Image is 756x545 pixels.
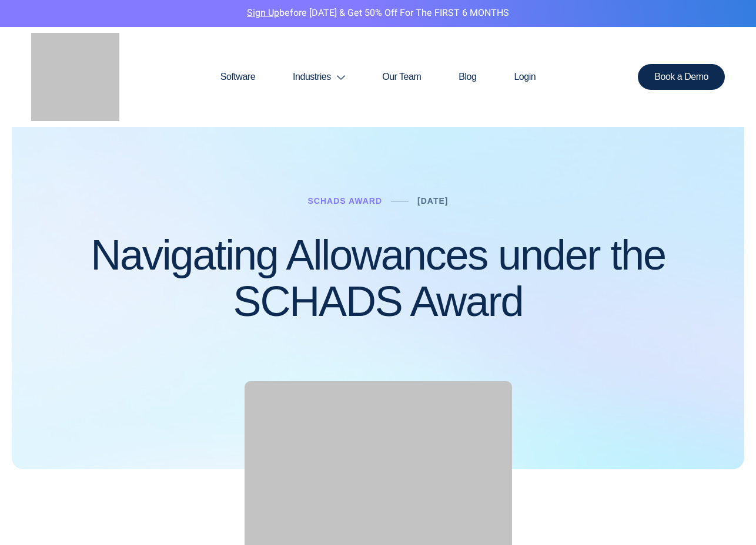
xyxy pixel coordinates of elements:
[654,72,708,82] span: Book a Demo
[202,49,274,105] a: Software
[495,49,554,105] a: Login
[363,49,440,105] a: Our Team
[440,49,495,105] a: Blog
[417,196,448,206] a: [DATE]
[9,6,747,21] p: before [DATE] & Get 50% Off for the FIRST 6 MONTHS
[638,64,725,90] a: Book a Demo
[307,196,382,206] a: Schads Award
[274,49,363,105] a: Industries
[31,232,725,325] h1: Navigating Allowances under the SCHADS Award
[247,6,279,20] a: Sign Up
